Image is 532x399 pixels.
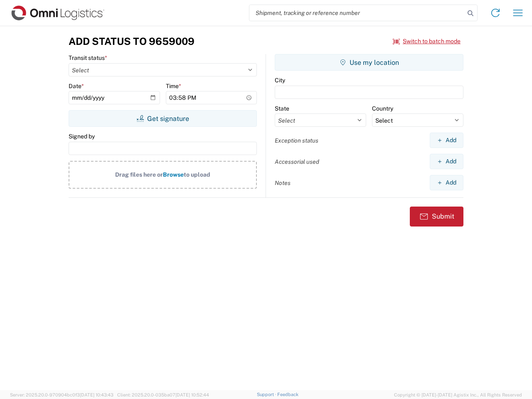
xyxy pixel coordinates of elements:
[275,179,291,187] label: Notes
[10,392,113,397] span: Server: 2025.20.0-970904bc0f3
[166,82,181,90] label: Time
[275,158,319,165] label: Accessorial used
[115,171,163,178] span: Drag files here or
[80,392,113,397] span: [DATE] 10:43:43
[275,76,285,84] label: City
[69,35,195,47] h3: Add Status to 9659009
[69,82,84,90] label: Date
[175,392,209,397] span: [DATE] 10:52:44
[184,171,210,178] span: to upload
[277,392,298,397] a: Feedback
[249,5,465,21] input: Shipment, tracking or reference number
[257,392,278,397] a: Support
[163,171,184,178] span: Browse
[117,392,209,397] span: Client: 2025.20.0-035ba07
[430,154,463,169] button: Add
[69,133,95,140] label: Signed by
[69,54,107,62] label: Transit status
[430,133,463,148] button: Add
[394,391,522,399] span: Copyright © [DATE]-[DATE] Agistix Inc., All Rights Reserved
[275,137,318,144] label: Exception status
[275,54,463,71] button: Use my location
[393,34,461,48] button: Switch to batch mode
[410,207,463,227] button: Submit
[275,105,289,112] label: State
[372,105,393,112] label: Country
[430,175,463,190] button: Add
[69,110,257,127] button: Get signature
